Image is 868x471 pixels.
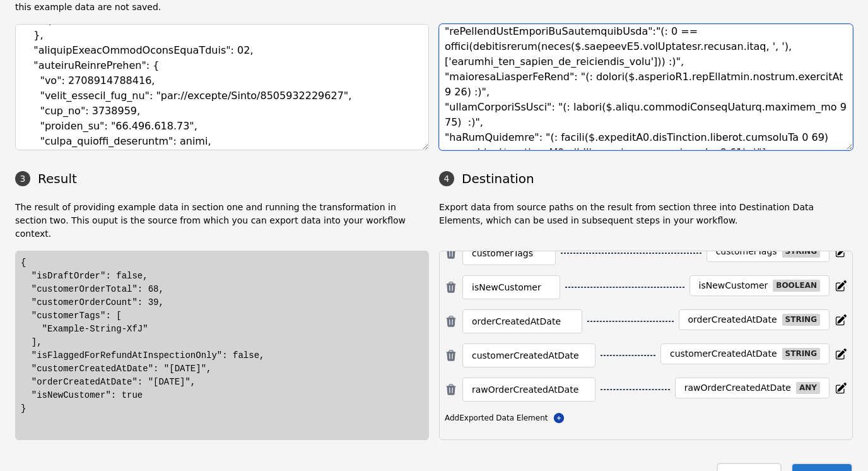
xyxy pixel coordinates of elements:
[472,382,586,397] input: Enter a Source Path
[773,280,820,292] div: boolean
[15,24,429,150] textarea: { "lorem": { "ipsumdoLorsi": { "ametconsEc": "Adipisc-Elitse-doe" }, "temporiNcididun": { "utlabo...
[439,201,853,241] p: Export data from source paths on the result from section three into Destination Data Elements, wh...
[21,256,423,415] div: { "isDraftOrder": false, "customerOrderTotal": 68, "customerOrderCount": 39, "customerTags": [ "E...
[688,314,777,326] div: orderCreatedAtDate
[782,348,820,360] div: string
[684,383,791,394] div: rawOrderCreatedAtDate
[15,169,429,188] h3: Result
[472,314,573,329] input: Enter a Source Path
[15,171,30,186] div: 3
[15,201,429,241] p: The result of providing example data in section one and running the transformation in section two...
[472,280,551,295] input: Enter a Source Path
[439,24,853,150] textarea: { "loremipSumdoLorsiTametConsEctet": "(: $.adipi.elitsedDoeiusModtem.incid_utlab_etd.magn_aliqu.e...
[439,171,454,186] div: 4
[472,348,586,363] input: Enter a Source Path
[699,280,768,292] div: isNewCustomer
[445,412,847,424] div: Add Exported Data Element
[782,314,820,326] div: string
[796,382,820,394] div: any
[782,246,820,258] div: string
[439,169,853,188] h3: Destination
[670,349,777,360] div: customerCreatedAtDate
[472,246,546,261] input: Enter a Source Path
[716,246,777,258] div: customerTags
